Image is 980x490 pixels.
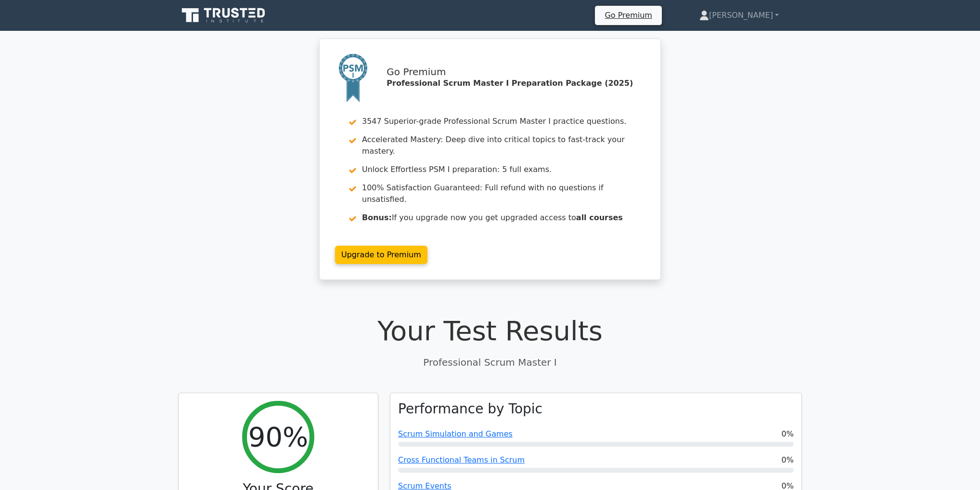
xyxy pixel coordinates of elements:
a: Go Premium [599,9,658,22]
h1: Your Test Results [178,315,802,347]
a: Scrum Simulation and Games [398,429,513,438]
a: [PERSON_NAME] [676,6,802,25]
span: 0% [782,428,794,440]
h3: Performance by Topic [398,401,542,417]
h2: 90% [248,421,308,453]
a: Cross Functional Teams in Scrum [398,455,525,464]
a: Upgrade to Premium [335,246,427,264]
span: 0% [782,454,794,466]
p: Professional Scrum Master I [178,355,802,370]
